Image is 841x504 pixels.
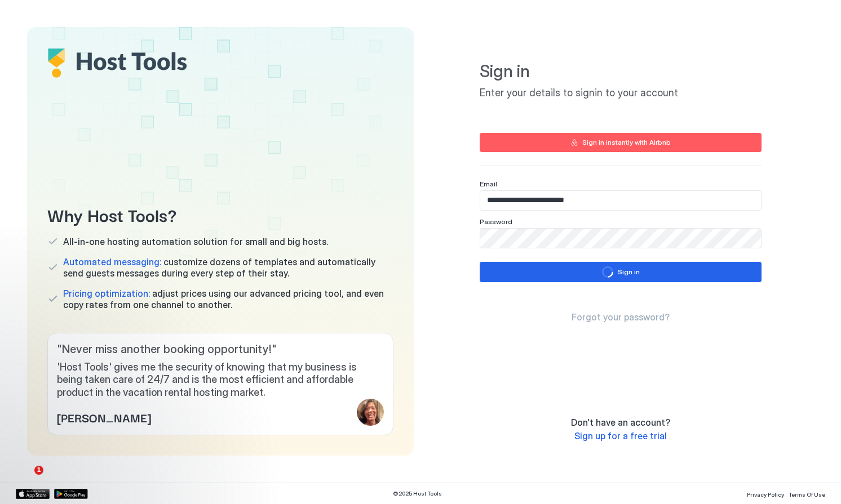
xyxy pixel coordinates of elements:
[16,489,50,499] a: App Store
[789,491,825,498] span: Terms Of Use
[480,180,497,188] span: Email
[480,262,762,282] button: loadingSign in
[480,229,761,248] input: Input Field
[480,191,761,210] input: Input Field
[34,466,43,475] span: 1
[63,288,150,299] span: Pricing optimization:
[63,256,161,267] span: Automated messaging:
[11,466,38,493] iframe: Intercom live chat
[47,202,393,227] span: Why Host Tools?
[357,399,384,426] div: profile
[582,137,671,148] div: Sign in instantly with Airbnb
[747,488,784,499] a: Privacy Policy
[480,61,762,82] span: Sign in
[8,395,234,474] iframe: Intercom notifications message
[571,417,670,428] span: Don't have an account?
[57,361,384,399] span: 'Host Tools' gives me the security of knowing that my business is being taken care of 24/7 and is...
[393,490,442,497] span: © 2025 Host Tools
[480,133,762,152] button: Sign in instantly with Airbnb
[572,311,670,323] span: Forgot your password?
[789,488,825,499] a: Terms Of Use
[63,236,328,247] span: All-in-one hosting automation solution for small and big hosts.
[480,217,512,226] span: Password
[618,267,640,277] div: Sign in
[480,87,762,100] span: Enter your details to signin to your account
[63,288,393,310] span: adjust prices using our advanced pricing tool, and even copy rates from one channel to another.
[572,311,670,323] a: Forgot your password?
[747,491,784,498] span: Privacy Policy
[574,430,667,441] span: Sign up for a free trial
[63,256,393,279] span: customize dozens of templates and automatically send guests messages during every step of their s...
[57,342,384,356] span: " Never miss another booking opportunity! "
[602,266,613,278] div: loading
[54,489,88,499] a: Google Play Store
[574,430,667,442] a: Sign up for a free trial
